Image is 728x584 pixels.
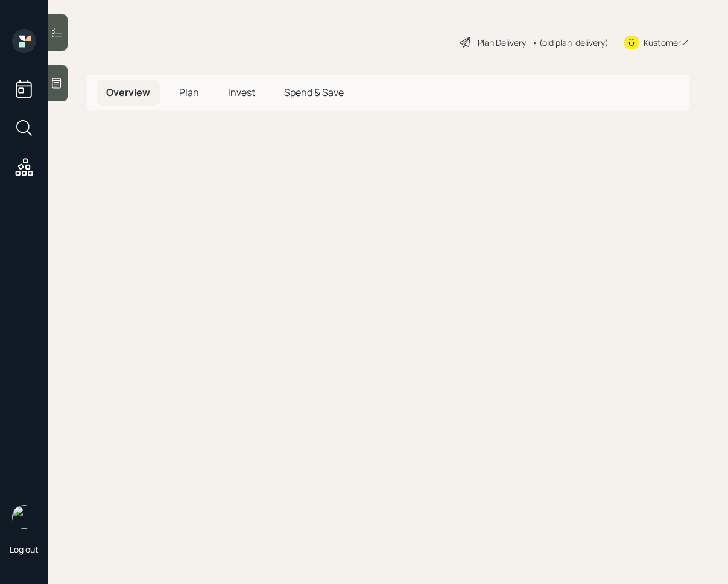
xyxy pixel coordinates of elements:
[106,86,150,99] span: Overview
[532,36,609,49] div: • (old plan-delivery)
[10,544,39,555] div: Log out
[179,86,199,99] span: Plan
[284,86,344,99] span: Spend & Save
[228,86,255,99] span: Invest
[12,505,36,529] img: retirable_logo.png
[478,36,526,49] div: Plan Delivery
[644,36,681,49] div: Kustomer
